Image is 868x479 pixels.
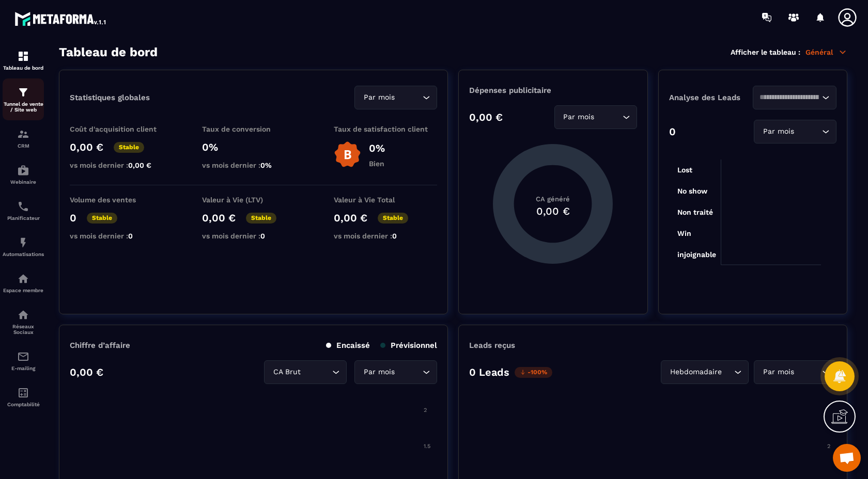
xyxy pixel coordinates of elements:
[17,309,29,321] img: social-network
[724,366,732,378] input: Search for option
[70,93,150,102] p: Statistiques globales
[202,125,305,133] p: Taux de conversion
[361,366,397,378] span: Par mois
[3,78,44,120] a: formationformationTunnel de vente / Site web
[202,161,305,169] p: vs mois dernier :
[334,196,437,204] p: Valeur à Vie Total
[70,161,173,169] p: vs mois dernier :
[677,166,692,174] tspan: Lost
[17,128,29,140] img: formation
[661,360,749,384] div: Search for option
[3,265,44,301] a: automationsautomationsEspace membre
[326,341,370,350] p: Encaissé
[17,86,29,99] img: formation
[796,366,819,378] input: Search for option
[17,236,29,249] img: automations
[17,200,29,213] img: scheduler
[753,86,836,109] div: Search for option
[14,9,107,28] img: logo
[469,86,637,95] p: Dépenses publicitaire
[677,208,712,216] tspan: Non traité
[3,143,44,149] p: CRM
[677,187,707,195] tspan: No show
[59,45,158,59] h3: Tableau de bord
[369,159,385,168] p: Bien
[369,142,385,154] p: 0%
[334,141,361,168] img: b-badge-o.b3b20ee6.svg
[70,196,173,204] p: Volume des ventes
[3,324,44,335] p: Réseaux Sociaux
[397,366,420,378] input: Search for option
[70,232,173,240] p: vs mois dernier :
[3,301,44,343] a: social-networksocial-networkRéseaux Sociaux
[17,273,29,285] img: automations
[761,366,796,378] span: Par mois
[3,179,44,185] p: Webinaire
[334,125,437,133] p: Taux de satisfaction client
[264,360,347,384] div: Search for option
[731,48,800,56] p: Afficher le tableau :
[3,65,44,71] p: Tableau de bord
[3,156,44,193] a: automationsautomationsWebinaire
[3,229,44,265] a: automationsautomationsAutomatisations
[17,350,29,363] img: email
[202,212,236,224] p: 0,00 €
[469,341,515,350] p: Leads reçus
[202,196,305,204] p: Valeur à Vie (LTV)
[3,120,44,156] a: formationformationCRM
[392,232,397,240] span: 0
[334,232,437,240] p: vs mois dernier :
[378,213,408,223] p: Stable
[70,125,173,133] p: Coût d'acquisition client
[114,142,144,153] p: Stable
[469,111,503,123] p: 0,00 €
[87,213,117,223] p: Stable
[754,120,836,143] div: Search for option
[128,161,151,169] span: 0,00 €
[3,42,44,78] a: formationformationTableau de bord
[669,125,676,138] p: 0
[3,251,44,257] p: Automatisations
[796,126,819,137] input: Search for option
[668,366,724,378] span: Hebdomadaire
[469,366,509,378] p: 0 Leads
[805,47,847,57] p: Général
[260,161,272,169] span: 0%
[334,212,367,224] p: 0,00 €
[17,164,29,177] img: automations
[561,111,597,123] span: Par mois
[760,92,819,103] input: Search for option
[424,407,427,413] tspan: 2
[677,229,691,237] tspan: Win
[554,105,637,129] div: Search for option
[3,288,44,293] p: Espace membre
[354,86,437,109] div: Search for option
[70,212,76,224] p: 0
[202,232,305,240] p: vs mois dernier :
[3,343,44,379] a: emailemailE-mailing
[3,402,44,407] p: Comptabilité
[754,360,836,384] div: Search for option
[761,126,796,137] span: Par mois
[70,366,103,378] p: 0,00 €
[361,92,397,103] span: Par mois
[3,215,44,221] p: Planificateur
[597,111,620,123] input: Search for option
[3,379,44,415] a: accountantaccountantComptabilité
[397,92,420,103] input: Search for option
[70,141,103,153] p: 0,00 €
[3,101,44,113] p: Tunnel de vente / Site web
[303,366,330,378] input: Search for option
[354,360,437,384] div: Search for option
[128,232,133,240] span: 0
[260,232,265,240] span: 0
[202,141,305,153] p: 0%
[424,443,430,450] tspan: 1.5
[380,341,437,350] p: Prévisionnel
[827,443,830,450] tspan: 2
[271,366,303,378] span: CA Brut
[3,193,44,229] a: schedulerschedulerPlanificateur
[3,365,44,371] p: E-mailing
[70,341,130,350] p: Chiffre d’affaire
[677,250,716,259] tspan: injoignable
